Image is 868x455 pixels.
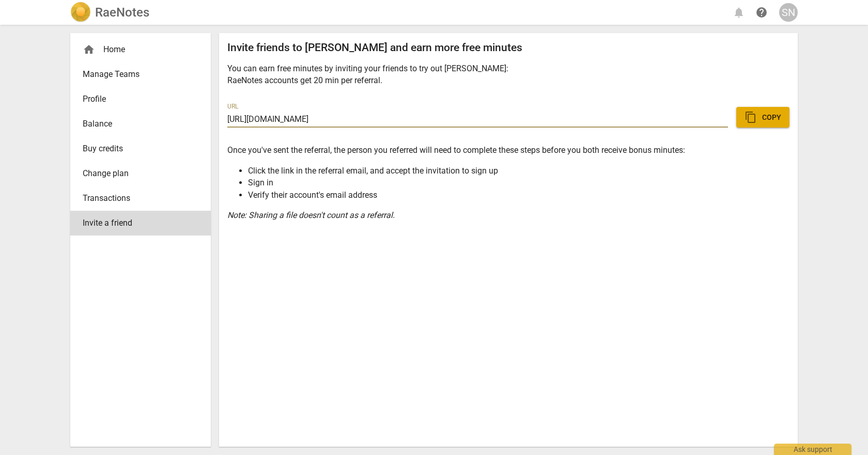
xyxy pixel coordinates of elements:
a: Help [752,3,771,22]
label: URL [227,104,239,110]
a: Balance [70,112,211,136]
span: Manage Teams [83,68,190,81]
p: RaeNotes accounts get 20 min per referral. [227,74,789,86]
li: Sign in [248,177,789,189]
a: Buy credits [70,136,211,161]
p: You can earn free minutes by inviting your friends to try out [PERSON_NAME]: [227,62,789,74]
a: Change plan [70,161,211,186]
a: Manage Teams [70,62,211,87]
li: Verify their account's email address [248,189,789,201]
span: home [83,43,95,56]
div: Home [83,43,190,56]
a: Profile [70,87,211,112]
span: Copy [745,111,781,123]
button: SN [779,3,798,22]
a: LogoRaeNotes [70,2,149,23]
button: Copy [736,107,789,128]
span: Invite a friend [83,217,190,229]
h2: Invite friends to [PERSON_NAME] and earn more free minutes [227,41,789,54]
li: Click the link in the referral email, and accept the invitation to sign up [248,165,789,177]
span: Transactions [83,192,190,205]
a: Transactions [70,186,211,211]
span: help [755,6,768,19]
a: Invite a friend [70,211,211,236]
div: Home [70,37,211,62]
p: Once you've sent the referral, the person you referred will need to complete these steps before y... [227,144,789,156]
span: Buy credits [83,143,190,155]
span: Change plan [83,167,190,180]
span: Profile [83,93,190,105]
span: Balance [83,118,190,130]
span: content_copy [745,111,757,123]
i: Note: Sharing a file doesn't count as a referral. [227,210,395,220]
div: Ask support [774,444,851,455]
img: Logo [70,2,91,23]
h2: RaeNotes [95,5,149,20]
